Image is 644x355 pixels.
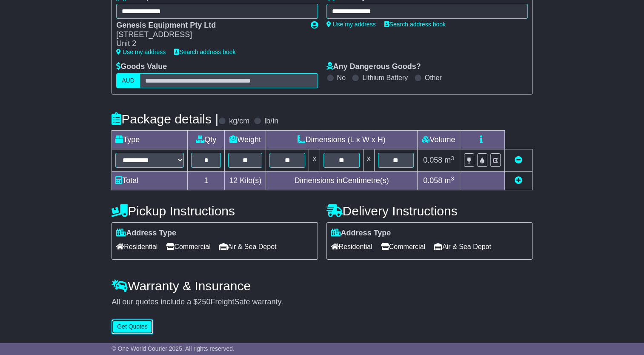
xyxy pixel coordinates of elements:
[116,39,302,49] div: Unit 2
[229,176,238,185] span: 12
[174,49,235,55] a: Search address book
[326,62,421,72] label: Any Dangerous Goods?
[116,30,302,40] div: [STREET_ADDRESS]
[264,117,278,126] label: lb/in
[515,176,522,185] a: Add new item
[362,74,408,82] label: Lithium Battery
[444,176,454,185] span: m
[116,49,166,55] a: Use my address
[224,131,266,149] td: Weight
[112,279,532,293] h4: Warranty & Insurance
[166,240,210,253] span: Commercial
[188,131,225,149] td: Qty
[197,298,210,306] span: 250
[116,73,140,88] label: AUD
[116,229,176,238] label: Address Type
[224,172,266,190] td: Kilo(s)
[219,240,277,253] span: Air & Sea Depot
[363,149,374,172] td: x
[337,74,346,82] label: No
[331,240,372,253] span: Residential
[326,204,532,218] h4: Delivery Instructions
[266,131,417,149] td: Dimensions (L x W x H)
[451,175,454,182] sup: 3
[434,240,491,253] span: Air & Sea Depot
[112,319,153,334] button: Get Quotes
[423,176,442,185] span: 0.058
[515,156,522,164] a: Remove this item
[229,117,249,126] label: kg/cm
[331,229,391,238] label: Address Type
[116,240,157,253] span: Residential
[112,345,235,352] span: © One World Courier 2025. All rights reserved.
[112,298,532,307] div: All our quotes include a $ FreightSafe warranty.
[112,131,188,149] td: Type
[425,74,442,82] label: Other
[444,156,454,164] span: m
[116,62,167,72] label: Goods Value
[309,149,320,172] td: x
[116,21,302,30] div: Genesis Equipment Pty Ltd
[112,172,188,190] td: Total
[451,155,454,161] sup: 3
[112,204,318,218] h4: Pickup Instructions
[188,172,225,190] td: 1
[381,240,425,253] span: Commercial
[112,112,218,126] h4: Package details |
[384,21,446,28] a: Search address book
[266,172,417,190] td: Dimensions in Centimetre(s)
[326,21,376,28] a: Use my address
[417,131,460,149] td: Volume
[423,156,442,164] span: 0.058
